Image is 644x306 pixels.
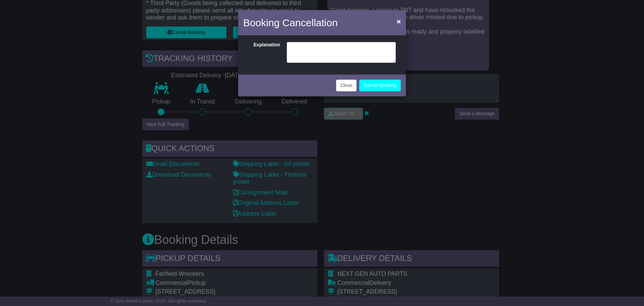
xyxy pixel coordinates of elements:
span: × [397,17,401,25]
button: Cancel Booking [359,80,401,91]
h4: Booking Cancellation [243,15,338,30]
label: Explanation [245,42,283,61]
button: Close [336,80,357,91]
button: Close [393,14,404,28]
